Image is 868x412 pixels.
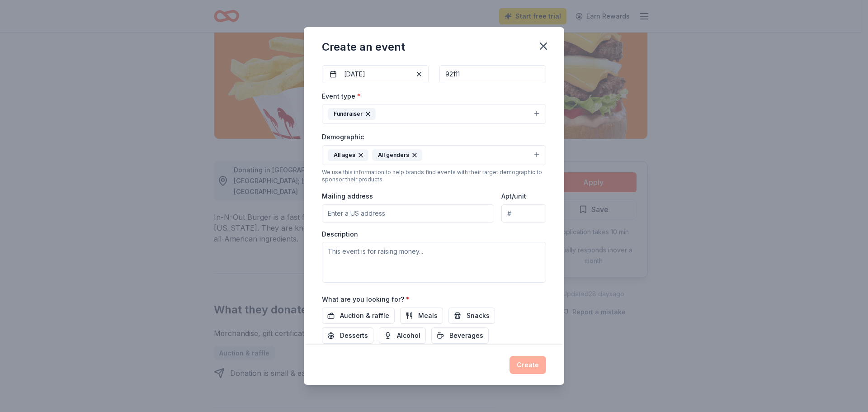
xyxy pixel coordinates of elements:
[372,149,422,161] div: All genders
[322,40,405,54] div: Create an event
[322,295,410,304] label: What are you looking for?
[322,169,546,183] div: We use this information to help brands find events with their target demographic to sponsor their...
[322,104,546,124] button: Fundraiser
[439,65,546,83] input: 12345 (U.S. only)
[449,330,483,341] span: Beverages
[340,330,368,341] span: Desserts
[448,308,495,324] button: Snacks
[322,308,395,324] button: Auction & raffle
[379,327,426,344] button: Alcohol
[431,327,489,344] button: Beverages
[322,204,494,223] input: Enter a US address
[328,149,368,161] div: All ages
[322,65,429,83] button: [DATE]
[340,310,389,321] span: Auction & raffle
[322,92,361,101] label: Event type
[501,204,546,223] input: #
[400,308,443,324] button: Meals
[322,230,358,239] label: Description
[397,330,420,341] span: Alcohol
[322,327,373,344] button: Desserts
[418,310,438,321] span: Meals
[322,145,546,165] button: All agesAll genders
[322,192,373,201] label: Mailing address
[322,133,364,142] label: Demographic
[467,310,490,321] span: Snacks
[328,108,376,120] div: Fundraiser
[501,192,526,201] label: Apt/unit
